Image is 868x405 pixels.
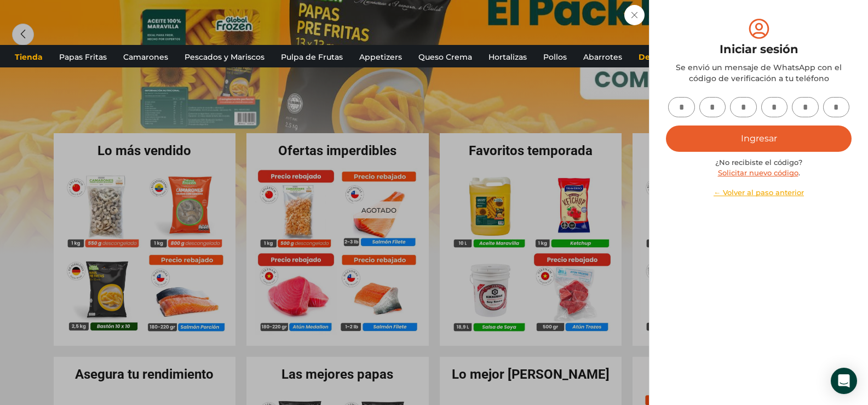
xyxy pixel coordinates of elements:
[578,47,628,67] a: Abarrotes
[54,47,112,67] a: Papas Fritas
[633,47,692,67] a: Descuentos
[483,47,532,67] a: Hortalizas
[666,157,852,198] div: ¿No recibiste el código? .
[666,62,852,84] div: Se envió un mensaje de WhatsApp con el código de verificación a tu teléfono
[718,168,798,177] a: Solicitar nuevo código
[179,47,270,67] a: Pescados y Mariscos
[118,47,174,67] a: Camarones
[666,41,852,58] div: Iniciar sesión
[666,126,852,152] button: Ingresar
[413,47,478,67] a: Queso Crema
[746,16,772,41] img: tabler-icon-user-circle.svg
[831,368,857,394] div: Open Intercom Messenger
[666,187,852,198] a: ← Volver al paso anterior
[275,47,348,67] a: Pulpa de Frutas
[354,47,407,67] a: Appetizers
[9,47,48,67] a: Tienda
[538,47,572,67] a: Pollos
